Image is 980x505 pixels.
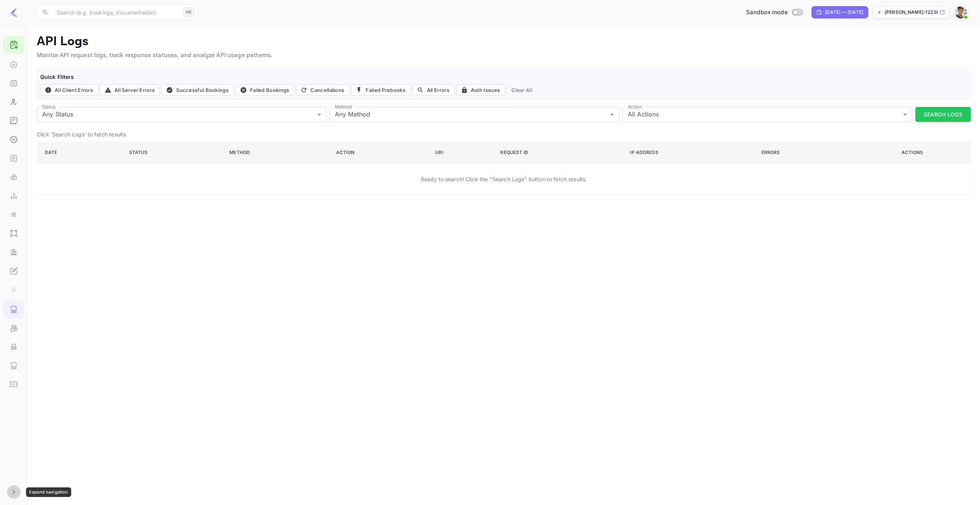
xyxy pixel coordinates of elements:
[856,141,970,163] th: Actions
[508,84,535,96] button: Clear All
[3,93,24,110] a: Customers
[3,319,24,336] a: Team management
[296,84,350,96] button: Cancellations
[330,141,429,163] th: Action
[3,243,24,261] a: Performance
[743,8,805,17] div: Switch to Production mode
[3,187,24,204] a: Webhooks
[624,141,755,163] th: IP Address
[825,9,863,16] div: [DATE] — [DATE]
[755,141,856,163] th: Errors
[494,141,624,163] th: Request ID
[955,6,967,18] img: Vinamra Sharma
[3,149,24,167] a: API docs and SDKs
[223,141,330,163] th: Method
[3,74,24,92] a: Bookings
[3,168,24,185] a: API Keys
[3,375,24,393] a: Promo codes
[351,84,411,96] button: Failed Prebooks
[37,141,123,163] th: Date
[42,103,56,110] label: Status
[100,84,160,96] button: All Server Errors
[3,111,24,129] a: Earnings
[162,84,234,96] button: Successful Bookings
[37,130,971,138] p: Click 'Search Logs' to fetch results
[330,107,619,122] div: Any Method
[123,141,223,163] th: Status
[3,205,24,223] a: Integrations
[628,103,642,110] label: Action
[915,107,971,122] button: Search Logs
[37,34,971,49] p: API Logs
[37,107,327,122] div: Any Status
[3,300,24,318] a: API Logs
[40,73,967,81] h6: Quick Filters
[3,55,24,73] a: Home
[429,141,494,163] th: URI
[456,84,505,96] button: Auth Issues
[3,224,24,242] a: UI Components
[412,84,455,96] button: All Errors
[9,8,18,17] img: LiteAPI
[26,487,71,497] div: Expand navigation
[421,175,587,183] p: Ready to search! Click the "Search Logs" button to fetch results.
[3,338,24,355] a: Fraud management
[37,51,971,60] p: Monitor API request logs, track response statuses, and analyze API usage patterns.
[52,5,180,20] input: Search (e.g. bookings, documentation)
[746,8,788,17] span: Sandbox mode
[3,130,24,148] a: Commission
[40,84,98,96] button: All Client Errors
[885,9,938,16] p: [PERSON_NAME]-f223b.n...
[335,103,351,110] label: Method
[3,262,24,279] a: Whitelabel
[3,356,24,374] a: Audit logs
[622,107,912,122] div: All Actions
[7,485,21,499] button: Expand navigation
[183,7,194,17] div: ⌘K
[235,84,295,96] button: Failed Bookings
